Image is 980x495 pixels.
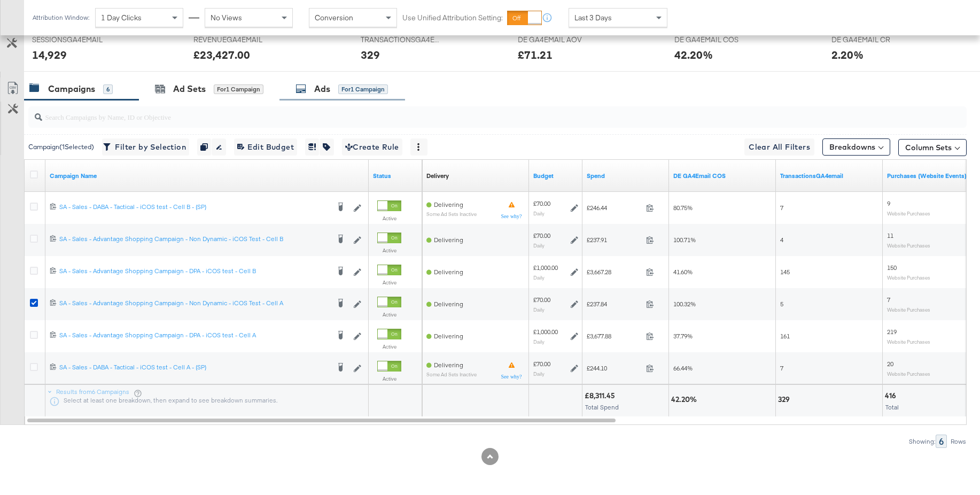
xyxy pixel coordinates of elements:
[533,360,550,368] div: £70.00
[533,264,558,272] div: £1,000.00
[434,236,463,244] span: Delivering
[585,391,618,401] div: £8,311.45
[533,172,578,180] a: The maximum amount you're willing to spend on your ads, on average each day or over the lifetime ...
[780,236,783,244] span: 4
[585,403,619,411] span: Total Spend
[338,84,388,94] div: for 1 Campaign
[887,306,930,313] sub: Website Purchases
[533,199,550,208] div: £70.00
[587,172,665,180] a: The total amount spent to date.
[533,242,545,249] sub: Daily
[426,372,477,377] sub: Some Ad Sets Inactive
[587,268,642,276] span: £3,667.28
[377,215,401,222] label: Active
[32,35,112,45] span: SESSIONSGA4EMAIL
[885,391,899,401] div: 416
[887,338,930,345] sub: Website Purchases
[315,13,353,22] span: Conversion
[831,35,912,45] span: DE GA4EMAIL CR
[533,328,558,336] div: £1,000.00
[373,172,418,180] a: Shows the current state of your Ad Campaign.
[59,299,329,307] div: SA - Sales - Advantage Shopping Campaign - Non Dynamic - iCOS Test - Cell A
[533,370,545,377] sub: Daily
[211,13,242,22] span: No Views
[59,203,329,211] div: SA - Sales - DABA - Tactical - iCOS test - Cell B - (SP)
[59,267,329,277] a: SA - Sales - Advantage Shopping Campaign - DPA - iCOS test - Cell B
[887,210,930,216] sub: Website Purchases
[673,300,696,308] span: 100.32%
[237,141,294,154] span: Edit Budget
[587,236,642,244] span: £237.91
[673,172,772,180] a: DE NET COS GA4Email
[105,141,186,154] span: Filter by Selection
[345,141,399,154] span: Create Rule
[59,235,329,245] a: SA - Sales - Advantage Shopping Campaign - Non Dynamic - iCOS Test - Cell B
[314,83,330,95] div: Ads
[673,364,693,372] span: 66.44%
[426,172,449,180] div: Delivery
[377,279,401,286] label: Active
[674,47,713,63] div: 42.20%
[377,343,401,350] label: Active
[193,47,250,63] div: £23,427.00
[587,364,642,372] span: £244.10
[587,204,642,212] span: £246.44
[887,328,897,336] span: 219
[885,403,899,411] span: Total
[101,13,142,22] span: 1 Day Clicks
[831,47,864,63] div: 2.20%
[533,338,545,345] sub: Daily
[780,332,790,340] span: 161
[673,332,693,340] span: 37.79%
[744,138,814,156] button: Clear All Filters
[950,438,967,445] div: Rows
[908,438,936,445] div: Showing:
[887,274,930,281] sub: Website Purchases
[342,138,402,156] button: Create Rule
[102,138,189,156] button: Filter by Selection
[587,332,642,340] span: £3,677.88
[173,83,206,95] div: Ad Sets
[674,35,755,45] span: DE GA4EMAIL COS
[42,102,881,123] input: Search Campaigns by Name, ID or Objective
[887,296,890,304] span: 7
[749,141,810,154] span: Clear All Filters
[518,35,598,45] span: DE GA4EMAIL AOV
[887,242,930,249] sub: Website Purchases
[426,211,477,217] sub: Some Ad Sets Inactive
[434,332,463,340] span: Delivering
[533,296,550,304] div: £70.00
[887,264,897,272] span: 150
[434,200,463,208] span: Delivering
[898,139,967,156] button: Column Sets
[59,235,329,243] div: SA - Sales - Advantage Shopping Campaign - Non Dynamic - iCOS Test - Cell B
[28,142,94,152] div: Campaign ( 1 Selected)
[434,268,463,276] span: Delivering
[59,299,329,310] a: SA - Sales - Advantage Shopping Campaign - Non Dynamic - iCOS Test - Cell A
[361,35,441,45] span: TRANSACTIONSGA4EMAIL
[518,47,553,63] div: £71.21
[533,210,545,216] sub: Daily
[533,231,550,240] div: £70.00
[59,363,329,374] a: SA - Sales - DABA - Tactical - iCOS test - Cell A - (SP)
[103,84,113,94] div: 6
[822,138,890,156] button: Breakdowns
[533,306,545,313] sub: Daily
[887,360,893,368] span: 20
[936,435,947,448] div: 6
[426,172,449,180] a: Reflects the ability of your Ad Campaign to achieve delivery based on ad states, schedule and bud...
[377,375,401,382] label: Active
[434,300,463,308] span: Delivering
[59,331,329,342] a: SA - Sales - Advantage Shopping Campaign - DPA - iCOS test - Cell A
[887,370,930,377] sub: Website Purchases
[780,204,783,212] span: 7
[533,274,545,281] sub: Daily
[574,13,612,22] span: Last 3 Days
[780,300,783,308] span: 5
[59,203,329,213] a: SA - Sales - DABA - Tactical - iCOS test - Cell B - (SP)
[50,172,364,180] a: Your campaign name.
[434,361,463,369] span: Delivering
[59,363,329,372] div: SA - Sales - DABA - Tactical - iCOS test - Cell A - (SP)
[780,268,790,276] span: 145
[673,204,693,212] span: 80.75%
